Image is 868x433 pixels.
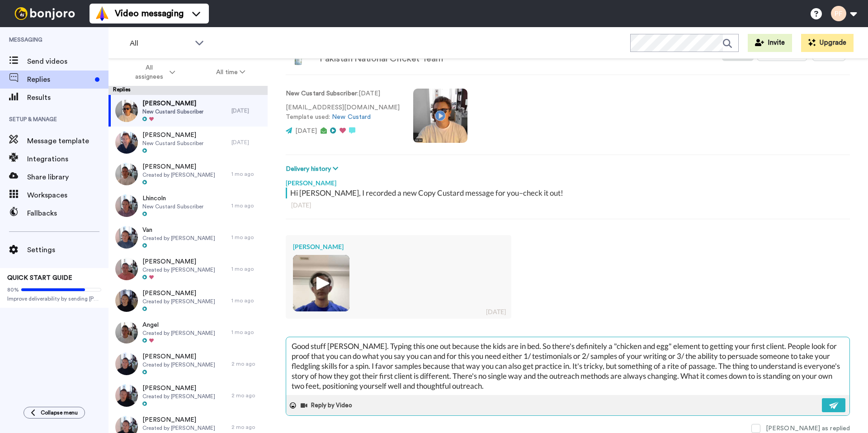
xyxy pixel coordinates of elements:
div: [DATE] [231,139,263,146]
img: 01c85155-5efe-45c0-b9cc-5f6e90508961-thumb.jpg [115,289,138,312]
span: Created by [PERSON_NAME] [142,266,215,273]
div: 2 mo ago [231,424,263,431]
p: [EMAIL_ADDRESS][DOMAIN_NAME] Template used: [286,103,400,122]
span: Created by [PERSON_NAME] [142,329,215,337]
a: [PERSON_NAME]Created by [PERSON_NAME]1 mo ago [108,253,268,285]
img: send-white.svg [829,402,839,409]
span: [PERSON_NAME] [142,352,215,361]
img: 4174181b-b7e0-4d52-b746-c8d0df1294ce-thumb.jpg [115,131,138,154]
span: [PERSON_NAME] [142,99,203,108]
div: [DATE] [231,107,263,114]
div: 1 mo ago [231,297,263,304]
span: Send videos [27,56,108,67]
strong: New Custard Subscriber [286,90,357,97]
img: ef51ad20-06c9-4c53-beb3-d725d8f84d8d-thumb.jpg [115,194,138,217]
span: Created by [PERSON_NAME] [142,171,215,179]
div: 1 mo ago [231,234,263,241]
img: cc1c67d7-5b00-4ffa-a138-c1ea31709a28-thumb.jpg [115,258,138,280]
span: New Custard Subscriber [142,140,203,147]
img: 04534fe3-132e-4cf5-91a1-0a076d360f63-thumb.jpg [115,226,138,249]
button: Delivery history [286,164,341,174]
span: Created by [PERSON_NAME] [142,361,215,368]
a: [PERSON_NAME]Created by [PERSON_NAME]1 mo ago [108,158,268,190]
div: 2 mo ago [231,360,263,367]
span: All assignees [131,63,168,81]
img: bj-logo-header-white.svg [11,7,79,20]
span: Settings [27,245,108,255]
span: Created by [PERSON_NAME] [142,298,215,305]
span: Angel [142,320,215,329]
span: Integrations [27,154,108,165]
a: [PERSON_NAME]New Custard Subscriber[DATE] [108,95,268,127]
a: LhincolnNew Custard Subscriber1 mo ago [108,190,268,221]
a: [PERSON_NAME]Created by [PERSON_NAME]1 mo ago [108,285,268,316]
span: Workspaces [27,190,108,201]
div: [DATE] [291,201,844,210]
a: [PERSON_NAME]Created by [PERSON_NAME]2 mo ago [108,348,268,380]
textarea: Good stuff [PERSON_NAME]. Typing this one out because the kids are in bed. So there's definitely ... [286,337,849,395]
div: 1 mo ago [231,170,263,178]
div: Replies [108,86,268,95]
span: Results [27,92,108,103]
span: 80% [7,286,19,293]
div: Pakistan National Cricket Team [320,54,443,64]
span: Fallbacks [27,208,108,219]
div: [PERSON_NAME] as replied [766,424,850,433]
span: Lhincoln [142,194,203,203]
span: QUICK START GUIDE [7,275,72,281]
img: 4f3a0fdd-74a2-4961-9c58-25f43784a7ba-thumb.jpg [115,321,138,344]
img: ic_play_thick.png [309,271,334,296]
button: All time [196,64,266,80]
span: [PERSON_NAME] [142,162,215,171]
span: Collapse menu [41,409,78,416]
button: Invite [748,34,792,52]
span: Created by [PERSON_NAME] [142,235,215,242]
span: [PERSON_NAME] [142,257,215,266]
span: New Custard Subscriber [142,108,203,115]
div: 2 mo ago [231,392,263,399]
img: 823645f4-af6a-4363-b71b-7b9c94c69305-thumb.jpg [115,353,138,375]
a: VanCreated by [PERSON_NAME]1 mo ago [108,221,268,253]
img: c1e59b19-d8a3-4e5e-9110-990ae7735ef5-thumb.jpg [115,163,138,185]
span: Replies [27,74,91,85]
span: [PERSON_NAME] [142,289,215,298]
span: [PERSON_NAME] [142,131,203,140]
span: New Custard Subscriber [142,203,203,210]
span: All [130,38,190,49]
button: All assignees [110,60,196,85]
div: [PERSON_NAME] [286,174,850,188]
a: AngelCreated by [PERSON_NAME]1 mo ago [108,316,268,348]
p: : [DATE] [286,89,400,99]
img: 03b0af64-b097-4bca-b0fd-873660aaeba7-thumb.jpg [293,255,349,311]
span: Message template [27,136,108,146]
span: Created by [PERSON_NAME] [142,393,215,400]
span: Share library [27,172,108,183]
button: Collapse menu [24,407,85,419]
a: New Custard [332,114,371,120]
button: Upgrade [801,34,854,52]
span: [PERSON_NAME] [142,415,215,424]
span: Van [142,226,215,235]
a: [PERSON_NAME]Created by [PERSON_NAME]2 mo ago [108,380,268,411]
div: 1 mo ago [231,329,263,336]
span: Improve deliverability by sending [PERSON_NAME]’s from your own email [7,295,101,302]
img: 3e4a9dd2-8e8e-45ca-824f-f3c268cba67d-thumb.jpg [115,384,138,407]
a: [PERSON_NAME]New Custard Subscriber[DATE] [108,127,268,158]
div: 1 mo ago [231,202,263,209]
img: vm-color.svg [95,6,109,21]
span: Video messaging [115,7,184,20]
span: [PERSON_NAME] [142,384,215,393]
span: [DATE] [295,128,317,134]
button: Reply by Video [300,399,355,412]
span: Created by [PERSON_NAME] [142,424,215,432]
div: [DATE] [486,307,506,316]
div: Hi [PERSON_NAME], I recorded a new Copy Custard message for you–check it out! [290,188,848,198]
img: e5fd42c2-a295-4a11-9b69-0f226acb2c0d-thumb.jpg [115,99,138,122]
div: 1 mo ago [231,265,263,273]
div: [PERSON_NAME] [293,242,504,251]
